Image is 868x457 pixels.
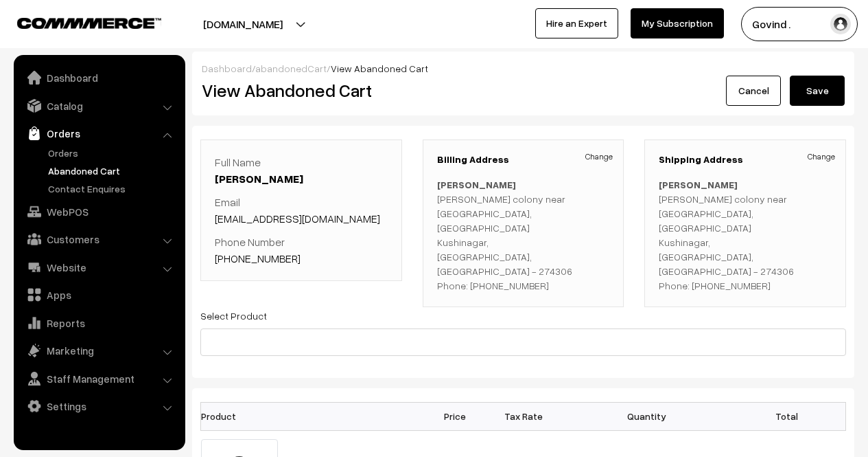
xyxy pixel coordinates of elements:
a: Dashboard [17,65,180,90]
a: Marketing [17,338,180,363]
th: Total [736,402,805,430]
a: Contact Enquires [45,181,180,196]
p: Full Name [215,154,388,187]
a: [EMAIL_ADDRESS][DOMAIN_NAME] [215,212,380,225]
a: Change [808,151,835,163]
a: Cancel [726,76,781,106]
h2: View Abandoned Cart [202,80,513,101]
b: [PERSON_NAME] [659,179,738,190]
h3: Shipping Address [659,154,832,166]
a: Abandoned Cart [45,164,180,178]
a: Apps [17,282,180,307]
p: Phone Number [215,234,388,267]
div: / / [202,61,845,76]
p: [PERSON_NAME] colony near [GEOGRAPHIC_DATA], [GEOGRAPHIC_DATA] Kushinagar, [GEOGRAPHIC_DATA], [GE... [659,177,832,293]
a: Website [17,255,180,280]
a: Orders [45,146,180,160]
img: COMMMERCE [17,18,161,28]
button: [DOMAIN_NAME] [155,7,331,41]
a: COMMMERCE [17,14,137,30]
a: [PERSON_NAME] [215,172,303,186]
h3: Billing Address [437,154,610,166]
a: Customers [17,227,180,252]
label: Select Product [200,309,267,323]
a: Staff Management [17,366,180,391]
b: [PERSON_NAME] [437,179,516,190]
a: abandonedCart [255,63,327,74]
p: Email [215,194,388,227]
a: Dashboard [202,63,252,74]
a: Catalog [17,93,180,118]
a: Change [585,151,613,163]
button: Govind . [741,7,858,41]
img: user [830,14,851,34]
p: [PERSON_NAME] colony near [GEOGRAPHIC_DATA], [GEOGRAPHIC_DATA] Kushinagar, [GEOGRAPHIC_DATA], [GE... [437,177,610,293]
a: My Subscription [631,8,724,38]
a: Hire an Expert [535,8,618,38]
button: Save [790,76,845,106]
a: Orders [17,121,180,146]
th: Price [421,402,489,430]
th: Quantity [558,402,736,430]
a: Reports [17,311,180,335]
span: View Abandoned Cart [331,63,428,74]
a: WebPOS [17,199,180,224]
a: [PHONE_NUMBER] [215,252,301,265]
th: Product [201,402,286,430]
a: Settings [17,394,180,419]
th: Tax Rate [489,402,558,430]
